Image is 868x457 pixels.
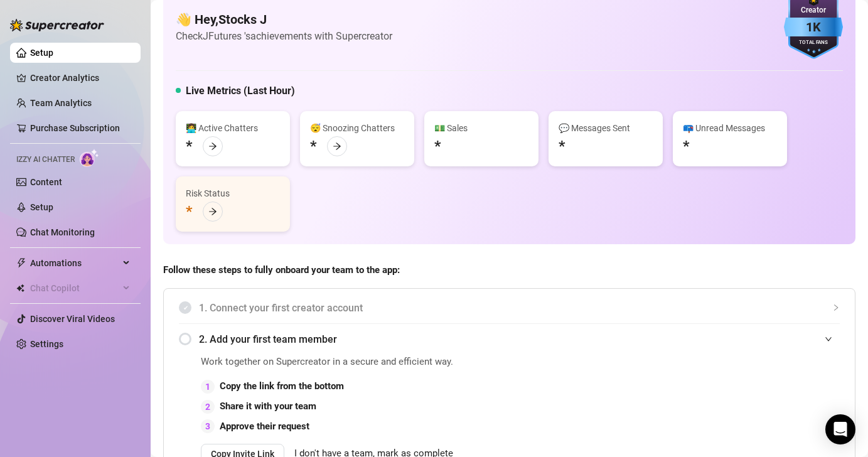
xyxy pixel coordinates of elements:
[30,253,119,273] span: Automations
[30,177,62,187] a: Content
[30,98,92,108] a: Team Analytics
[201,419,215,433] div: 3
[30,278,119,298] span: Chat Copilot
[784,18,843,37] div: 1K
[16,258,26,268] span: thunderbolt
[16,284,24,293] img: Chat Copilot
[825,335,832,343] span: expanded
[220,421,309,432] strong: Approve their request
[683,121,777,135] div: 📪 Unread Messages
[434,121,528,135] div: 💵 Sales
[310,121,404,135] div: 😴 Snoozing Chatters
[30,202,53,212] a: Setup
[30,227,95,237] a: Chat Monitoring
[199,331,840,347] span: 2. Add your first team member
[208,207,217,216] span: arrow-right
[186,121,280,135] div: 👩‍💻 Active Chatters
[201,355,557,370] span: Work together on Supercreator in a secure and efficient way.
[201,400,215,414] div: 2
[176,11,392,28] h4: 👋 Hey, Stocks J
[784,4,843,16] div: Creator
[220,401,316,412] strong: Share it with your team
[30,48,53,58] a: Setup
[333,142,341,151] span: arrow-right
[176,28,392,44] article: Check JFutures 's achievements with Supercreator
[186,186,280,200] div: Risk Status
[179,293,840,323] div: 1. Connect your first creator account
[832,304,840,311] span: collapsed
[825,414,855,444] div: Open Intercom Messenger
[10,19,104,31] img: logo-BBDzfeDw.svg
[179,324,840,355] div: 2. Add your first team member
[80,149,99,167] img: AI Chatter
[30,68,131,88] a: Creator Analytics
[201,380,215,394] div: 1
[186,83,295,99] h5: Live Metrics (Last Hour)
[30,314,115,324] a: Discover Viral Videos
[208,142,217,151] span: arrow-right
[199,300,840,316] span: 1. Connect your first creator account
[784,39,843,47] div: Total Fans
[30,123,120,133] a: Purchase Subscription
[559,121,653,135] div: 💬 Messages Sent
[30,339,63,349] a: Settings
[163,264,400,276] strong: Follow these steps to fully onboard your team to the app:
[220,380,344,392] strong: Copy the link from the bottom
[16,154,75,166] span: Izzy AI Chatter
